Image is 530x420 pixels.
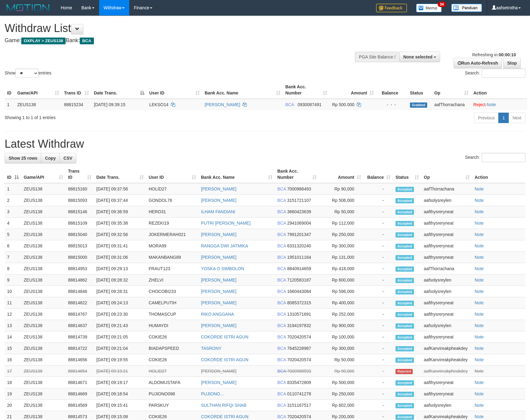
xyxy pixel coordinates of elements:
[45,156,56,161] span: Copy
[201,414,248,419] a: COKORDE ISTRI AGUN
[287,346,311,351] span: Copy 7645228987 to clipboard
[287,357,311,362] span: Copy 7020420574 to clipboard
[149,102,168,107] span: LEKSO14
[465,69,525,78] label: Search:
[62,81,91,99] th: Trans ID: activate to sort column ascending
[5,343,21,354] td: 15
[94,309,146,320] td: [DATE] 09:23:30
[21,166,66,183] th: Game/API: activate to sort column ascending
[403,54,432,59] span: None selected
[395,323,414,329] span: Accepted
[21,343,66,354] td: ZEUS138
[475,312,484,317] a: Note
[395,232,414,238] span: Accepted
[201,346,222,351] a: TASRONY
[395,278,414,283] span: Accepted
[471,81,527,99] th: Action
[475,255,484,260] a: Note
[421,274,472,286] td: aafsolysreylen
[5,112,216,121] div: Showing 1 to 1 of 1 entries
[475,266,484,271] a: Note
[5,366,21,377] td: 17
[21,218,66,229] td: ZEUS138
[146,309,199,320] td: THOMASCUP
[201,209,235,214] a: ILHAM FANDIANI
[363,183,393,195] td: -
[319,320,363,331] td: Rp 900,000
[475,278,484,282] a: Note
[5,206,21,218] td: 3
[21,366,66,377] td: ZEUS138
[21,183,66,195] td: ZEUS138
[5,183,21,195] td: 1
[21,354,66,366] td: ZEUS138
[465,153,525,162] label: Search:
[421,286,472,297] td: aafsolysreylen
[201,334,248,339] a: COKORDE ISTRI AGUN
[66,252,94,263] td: 88815000
[94,343,146,354] td: [DATE] 09:21:04
[319,229,363,240] td: Rp 250,000
[5,195,21,206] td: 2
[421,343,472,354] td: aafKanvireakpheakdey
[5,3,51,12] img: MOTION_logo.png
[275,166,319,183] th: Bank Acc. Number: activate to sort column ascending
[201,186,236,191] a: [PERSON_NAME]
[395,346,414,351] span: Accepted
[287,300,311,305] span: Copy 8085372315 to clipboard
[5,354,21,366] td: 16
[363,218,393,229] td: -
[146,320,199,331] td: HUMAYDI
[287,243,311,248] span: Copy 6331320240 to clipboard
[319,354,363,366] td: Rp 50,000
[287,232,311,237] span: Copy 7991201347 to clipboard
[146,240,199,252] td: MORA99
[94,166,146,183] th: Date Trans.: activate to sort column ascending
[421,240,472,252] td: aafthysreryneat
[66,263,94,274] td: 88814953
[421,229,472,240] td: aafthysreryneat
[201,300,236,305] a: [PERSON_NAME]
[395,335,414,340] span: Accepted
[146,206,199,218] td: HERO31
[474,113,499,123] a: Previous
[471,99,527,110] td: ·
[94,366,146,377] td: [DATE] 09:19:21
[287,186,311,191] span: Copy 7000988493 to clipboard
[146,166,199,183] th: User ID: activate to sort column ascending
[363,366,393,377] td: -
[379,102,405,108] div: - - -
[66,343,94,354] td: 88814722
[94,320,146,331] td: [DATE] 09:21:43
[363,286,393,297] td: -
[319,366,363,377] td: Rp 90,000
[319,343,363,354] td: Rp 300,000
[287,198,311,203] span: Copy 3151721107 to clipboard
[475,357,484,362] a: Note
[146,183,199,195] td: HOLID27
[287,255,311,260] span: Copy 1951011164 to clipboard
[202,81,283,99] th: Bank Acc. Name: activate to sort column ascending
[66,331,94,343] td: 88814739
[287,209,311,214] span: Copy 3660423639 to clipboard
[146,263,199,274] td: FRAUT123
[332,102,354,107] span: Rp 500.000
[319,286,363,297] td: Rp 596,000
[5,286,21,297] td: 10
[277,266,286,271] span: BCA
[94,263,146,274] td: [DATE] 09:29:13
[421,320,472,331] td: aafsolysreylen
[201,380,236,385] a: [PERSON_NAME]
[421,354,472,366] td: aafKanvireakpheakdey
[201,323,236,328] a: [PERSON_NAME]
[503,58,521,68] a: Stop
[66,309,94,320] td: 88814767
[91,81,147,99] th: Date Trans.: activate to sort column descending
[475,391,484,396] a: Note
[94,354,146,366] td: [DATE] 09:19:55
[363,195,393,206] td: -
[59,153,76,163] a: CSV
[363,206,393,218] td: -
[66,297,94,309] td: 88814822
[319,309,363,320] td: Rp 252,000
